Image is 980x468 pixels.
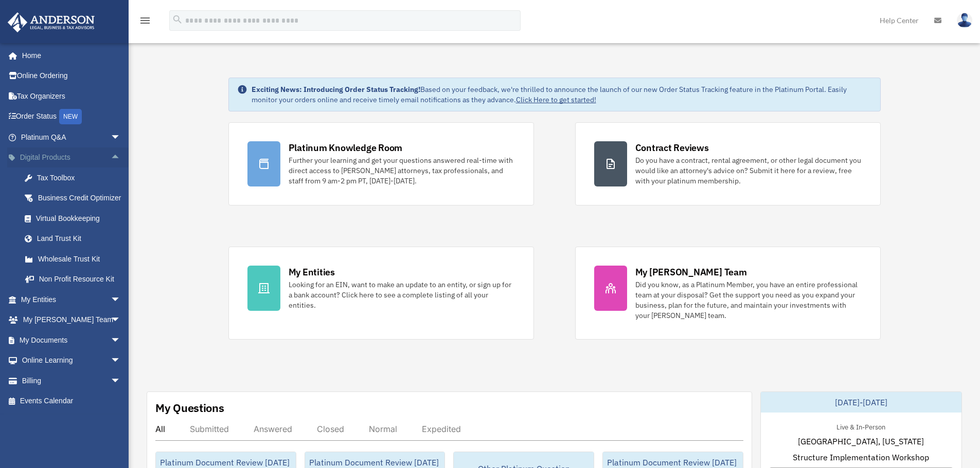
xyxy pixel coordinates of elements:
[139,18,151,27] a: menu
[7,350,136,371] a: Online Learningarrow_drop_down
[422,424,461,434] div: Expedited
[111,330,131,351] span: arrow_drop_down
[289,266,335,278] div: My Entities
[369,424,397,434] div: Normal
[635,279,862,321] div: Did you know, as a Platinum Member, you have an entire professional team at your disposal? Get th...
[252,85,420,94] strong: Exciting News: Introducing Order Status Tracking!
[254,424,292,434] div: Answered
[139,14,151,27] i: menu
[36,172,123,184] div: Tax Toolbox
[7,147,136,168] a: Digital Productsarrow_drop_up
[7,310,136,330] a: My [PERSON_NAME] Teamarrow_drop_down
[7,66,136,86] a: Online Ordering
[289,155,515,186] div: Further your learning and get your questions answered real-time with direct access to [PERSON_NAM...
[14,188,136,209] a: Business Credit Optimizer
[7,289,136,310] a: My Entitiesarrow_drop_down
[289,141,403,154] div: Platinum Knowledge Room
[36,232,123,245] div: Land Trust Kit
[228,247,534,340] a: My Entities Looking for an EIN, want to make an update to an entity, or sign up for a bank accoun...
[36,253,123,266] div: Wholesale Trust Kit
[7,45,131,66] a: Home
[155,400,224,416] div: My Questions
[252,84,872,105] div: Based on your feedback, we're thrilled to announce the launch of our new Order Status Tracking fe...
[761,392,961,413] div: [DATE]-[DATE]
[957,13,972,28] img: User Pic
[317,424,344,434] div: Closed
[7,127,136,147] a: Platinum Q&Aarrow_drop_down
[5,12,98,32] img: Anderson Advisors Platinum Portal
[575,122,881,205] a: Contract Reviews Do you have a contract, rental agreement, or other legal document you would like...
[516,95,596,104] a: Click Here to get started!
[36,192,123,204] div: Business Credit Optimizer
[7,330,136,350] a: My Documentsarrow_drop_down
[111,310,131,331] span: arrow_drop_down
[14,269,136,290] a: Non Profit Resource Kit
[289,279,515,310] div: Looking for an EIN, want to make an update to an entity, or sign up for a bank account? Click her...
[155,424,165,434] div: All
[7,391,136,411] a: Events Calendar
[575,247,881,340] a: My [PERSON_NAME] Team Did you know, as a Platinum Member, you have an entire professional team at...
[14,167,136,188] a: Tax Toolbox
[14,208,136,229] a: Virtual Bookkeeping
[828,421,894,432] div: Live & In-Person
[111,147,131,169] span: arrow_drop_up
[59,109,82,124] div: NEW
[793,451,929,463] span: Structure Implementation Workshop
[7,106,136,127] a: Order StatusNEW
[172,14,183,25] i: search
[36,273,123,286] div: Non Profit Resource Kit
[36,212,123,225] div: Virtual Bookkeeping
[635,155,862,186] div: Do you have a contract, rental agreement, or other legal document you would like an attorney's ad...
[14,229,136,249] a: Land Trust Kit
[7,86,136,106] a: Tax Organizers
[635,266,747,278] div: My [PERSON_NAME] Team
[111,289,131,310] span: arrow_drop_down
[111,350,131,371] span: arrow_drop_down
[7,370,136,391] a: Billingarrow_drop_down
[798,435,924,447] span: [GEOGRAPHIC_DATA], [US_STATE]
[228,122,534,205] a: Platinum Knowledge Room Further your learning and get your questions answered real-time with dire...
[111,127,131,148] span: arrow_drop_down
[14,249,136,269] a: Wholesale Trust Kit
[190,424,229,434] div: Submitted
[111,370,131,391] span: arrow_drop_down
[635,141,709,154] div: Contract Reviews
